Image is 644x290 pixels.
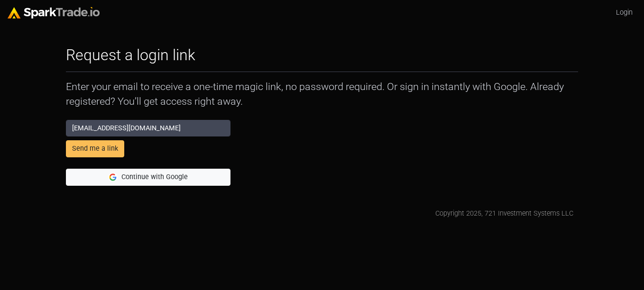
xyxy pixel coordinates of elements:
[435,208,573,219] div: Copyright 2025, 721 Investment Systems LLC
[66,140,124,157] button: Send me a link
[66,120,230,137] input: Type your email address
[612,4,636,22] a: Login
[66,46,195,64] h2: Request a login link
[8,7,100,18] img: sparktrade.png
[108,172,118,182] img: Google
[66,169,230,186] button: Continue with Google
[66,80,578,108] p: Enter your email to receive a one-time magic link, no password required. Or sign in instantly wit...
